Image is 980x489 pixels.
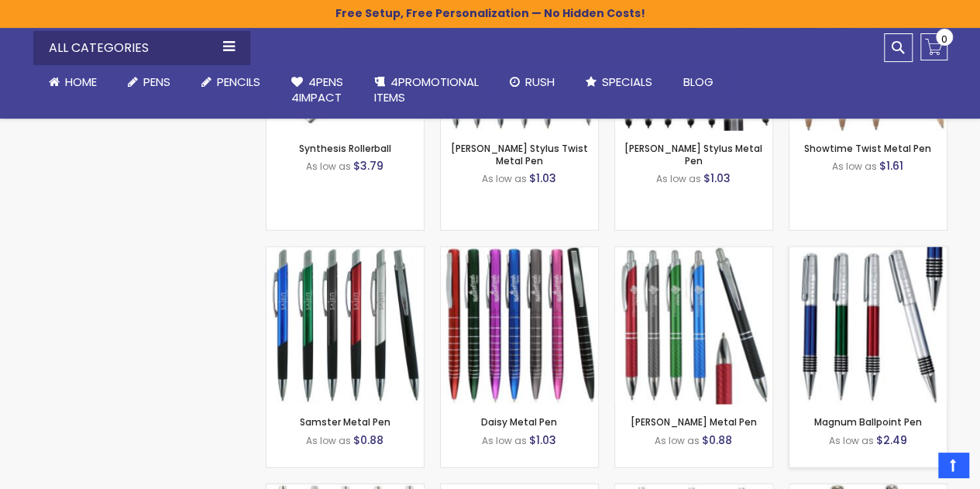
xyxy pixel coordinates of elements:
[804,142,931,155] a: Showtime Twist Metal Pen
[832,160,877,173] span: As low as
[482,172,527,185] span: As low as
[668,65,729,99] a: Blog
[266,247,424,405] img: Samster Metal Pen
[441,247,598,405] img: Daisy Metal Pen
[525,74,555,90] span: Rush
[702,432,732,448] span: $0.88
[306,434,351,447] span: As low as
[299,142,391,155] a: Synthesis Rollerball
[683,74,714,90] span: Blog
[615,246,772,260] a: Harris Metal Pen
[703,170,731,186] span: $1.03
[602,74,652,90] span: Specials
[879,158,903,174] span: $1.61
[217,74,260,90] span: Pencils
[789,246,947,260] a: Magnum Ballpoint Pen
[624,142,762,167] a: [PERSON_NAME] Stylus Metal Pen
[353,432,383,448] span: $0.88
[266,246,424,260] a: Samster Metal Pen
[306,160,351,173] span: As low as
[829,434,874,447] span: As low as
[374,74,479,105] span: 4PROMOTIONAL ITEMS
[33,31,250,65] div: All Categories
[33,65,112,99] a: Home
[276,65,359,115] a: 4Pens4impact
[65,74,97,90] span: Home
[300,415,390,429] a: Samster Metal Pen
[529,170,556,186] span: $1.03
[615,247,772,405] img: Harris Metal Pen
[494,65,570,99] a: Rush
[570,65,668,99] a: Specials
[938,453,968,477] a: Top
[876,432,907,448] span: $2.49
[482,434,527,447] span: As low as
[789,247,947,405] img: Magnum Ballpoint Pen
[441,246,598,260] a: Daisy Metal Pen
[655,434,700,447] span: As low as
[186,65,276,99] a: Pencils
[631,415,757,429] a: [PERSON_NAME] Metal Pen
[941,32,947,46] span: 0
[451,142,588,167] a: [PERSON_NAME] Stylus Twist Metal Pen
[143,74,170,90] span: Pens
[353,158,383,174] span: $3.79
[920,33,947,60] a: 0
[291,74,343,105] span: 4Pens 4impact
[814,415,922,429] a: Magnum Ballpoint Pen
[359,65,494,115] a: 4PROMOTIONALITEMS
[481,415,557,429] a: Daisy Metal Pen
[656,172,701,185] span: As low as
[529,432,556,448] span: $1.03
[112,65,186,99] a: Pens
